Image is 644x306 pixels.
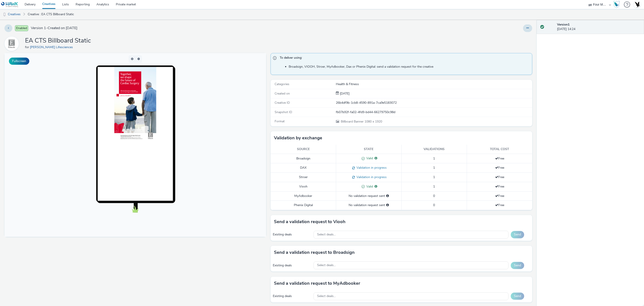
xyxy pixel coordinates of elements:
td: Broadsign [271,154,336,163]
div: Please select a deal below and click on Send to send a validation request to Phenix Digital. [386,203,389,207]
span: Free [495,166,504,170]
span: Free [495,175,504,179]
span: Snapshot ID [275,110,292,114]
td: MyAdbooker [271,191,336,200]
img: Hawk Academy [613,1,620,8]
img: Edwards Lifesciences [5,37,18,50]
span: Billboard Banner [341,119,364,124]
span: Version 1 - Created on [DATE] [31,26,77,31]
button: Send [511,231,524,238]
td: DAX [271,163,336,173]
div: No validation request sent [338,194,399,198]
span: Categories [275,82,289,86]
span: [DATE] [339,91,350,96]
th: State [336,145,402,154]
h3: Send a validation request to MyAdbooker [274,280,360,287]
span: Enabled [15,25,28,31]
span: Free [495,203,504,207]
td: Viooh [271,182,336,191]
a: Creative : EA CTS Billboard Static [25,9,76,20]
span: 1 [433,184,435,189]
button: Fullscreen [9,58,29,65]
span: To deliver using: [280,56,527,61]
h3: Validation by exchange [274,135,322,141]
span: Free [495,184,504,189]
span: for [25,45,30,49]
div: Health & Fitness [336,82,532,86]
img: Advertisement preview [110,14,152,89]
span: Valid [365,156,373,160]
span: Select deals... [317,294,336,298]
span: Format [275,119,285,123]
span: Creative ID [275,101,290,105]
div: Existing deals [273,294,311,298]
div: fb07b92f-fa02-4fd9-bd44-66279750c98d [336,110,532,114]
img: undefined Logo [1,2,18,7]
span: Validation in progress [355,175,387,179]
span: 0 [433,203,435,207]
span: 1080 x 1920 [340,119,382,124]
img: Account UK [634,1,640,8]
h1: EA CTS Billboard Static [25,37,91,45]
span: Created on [275,91,290,96]
button: Send [511,293,524,300]
div: Please select a deal below and click on Send to send a validation request to MyAdbooker. [386,194,389,198]
div: Existing deals [273,263,311,268]
td: Stroer [271,173,336,182]
a: [PERSON_NAME] Lifesciences [30,45,75,49]
a: Edwards Lifesciences [4,41,21,46]
h3: Send a validation request to Broadsign [274,249,355,256]
span: 1 [433,175,435,179]
span: 1 [433,156,435,161]
span: 0 [433,194,435,198]
div: Existing deals [273,232,311,237]
td: Phenix Digital [271,201,336,210]
img: dooh [2,12,7,17]
h3: Send a validation request to Viooh [274,218,345,225]
div: 26b4df9b-1cb8-4590-891a-7ca9e5183072 [336,101,532,105]
span: 1 [433,166,435,170]
span: Validation in progress [355,166,387,170]
div: No validation request sent [338,203,399,207]
span: Valid [365,184,373,189]
span: Select deals... [317,263,336,267]
strong: Version 1 [557,22,570,27]
th: Source [271,145,336,154]
button: Send [511,262,524,269]
a: Hawk Academy [613,1,622,8]
th: Total cost [467,145,532,154]
div: [DATE] 14:24 [557,22,640,32]
span: Free [495,156,504,161]
div: Creation 01 October 2025, 14:24 [339,91,350,96]
th: Validations [401,145,467,154]
span: Free [495,194,504,198]
li: Broadsign, VIOOH, Stroer, MyAdbooker, Dax or Phenix Digital: send a validation request for the cr... [289,65,530,69]
span: Select deals... [317,233,336,237]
